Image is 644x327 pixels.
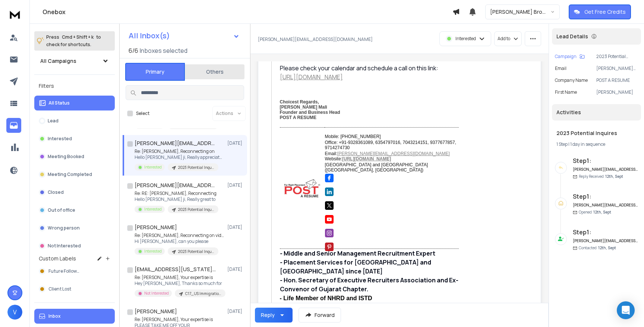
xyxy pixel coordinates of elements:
[129,32,170,39] h1: All Inbox(s)
[34,203,115,218] button: Out of office
[280,177,325,199] img: Logo
[39,255,76,262] h3: Custom Labels
[598,245,616,250] span: 12th, Sept
[48,171,92,177] p: Meeting Completed
[125,63,185,81] button: Primary
[573,228,638,237] h6: Step 1 :
[135,224,177,231] h1: [PERSON_NAME]
[135,154,224,160] p: Hello [PERSON_NAME] ji, Really appreciate your
[569,4,631,19] button: Get Free Credits
[280,99,340,120] strong: Choicest Regards, [PERSON_NAME] Mali Founder and Business Head POST A RESUME
[227,308,244,314] p: [DATE]
[556,141,637,147] div: |
[570,141,605,147] span: 1 day in sequence
[498,36,510,42] p: Add to
[325,174,334,182] img: Facebook icon
[135,182,217,189] h1: [PERSON_NAME][EMAIL_ADDRESS][PERSON_NAME][DOMAIN_NAME]
[555,54,577,60] p: Campaign
[185,291,221,296] p: C17_US Immigration 11-100 Brand Booster 8X
[135,308,177,315] h1: [PERSON_NAME]
[48,207,75,213] p: Out of office
[617,301,635,319] div: Open Intercom Messenger
[48,268,82,274] span: Future Followup
[337,151,450,156] a: [PERSON_NAME][EMAIL_ADDRESS][DOMAIN_NAME]
[7,305,22,320] button: V
[455,36,476,42] p: Interested
[325,140,459,151] td: 9328361089, 6354797016, 7043214151, 9377677857, 9714274730
[34,96,115,110] button: All Status
[579,174,623,179] p: Reply Received
[325,134,381,139] span: Mobile: [PHONE_NUMBER]
[144,206,162,212] p: Interested
[61,33,95,41] span: Cmd + Shift + k
[280,276,458,293] strong: - Hon. Secretary of Executive Recruiters Association and Ex-Convenor of Gujarat Chapter.
[135,317,224,323] p: Re: [PERSON_NAME], Your expertise is
[185,64,244,80] button: Others
[48,313,61,319] p: Inbox
[255,308,293,323] button: Reply
[555,65,566,71] p: Email
[135,148,224,154] p: Re: [PERSON_NAME], Reconnecting on
[555,54,585,60] button: Campaign
[556,141,568,147] span: 1 Step
[140,46,187,55] h3: Inboxes selected
[34,81,115,91] h3: Filters
[34,54,115,68] button: All Campaigns
[42,7,452,16] h1: Onebox
[135,196,218,202] p: Hello [PERSON_NAME] ji, Really great to
[227,140,244,146] p: [DATE]
[325,140,348,145] span: Office: +91-
[573,167,638,172] h6: [PERSON_NAME][EMAIL_ADDRESS][PERSON_NAME][DOMAIN_NAME]
[573,192,638,201] h6: Step 1 :
[135,238,224,244] p: Hi [PERSON_NAME], can you please
[555,77,588,83] p: Company Name
[135,190,218,196] p: Re: RE: [PERSON_NAME], Reconnecting
[48,286,71,292] span: Client Lost
[48,100,70,106] p: All Status
[144,249,162,254] p: Interested
[555,89,577,95] p: First Name
[258,36,373,42] p: [PERSON_NAME][EMAIL_ADDRESS][DOMAIN_NAME]
[34,264,115,279] button: Future Followup
[135,266,217,273] h1: [EMAIL_ADDRESS][US_STATE][DOMAIN_NAME]
[34,149,115,164] button: Meeting Booked
[178,165,214,170] p: 2023 Potential Inquires
[178,207,214,212] p: 2023 Potential Inquires
[556,33,588,40] p: Lead Details
[123,28,246,43] button: All Inbox(s)
[573,202,638,208] h6: [PERSON_NAME][EMAIL_ADDRESS][PERSON_NAME][DOMAIN_NAME]
[34,309,115,324] button: Inbox
[135,140,217,147] h1: [PERSON_NAME][EMAIL_ADDRESS][DOMAIN_NAME]
[280,258,432,275] strong: - Placement Services for [GEOGRAPHIC_DATA] and [GEOGRAPHIC_DATA] since [DATE]
[48,118,59,124] p: Lead
[48,225,80,231] p: Wrong person
[46,33,101,48] p: Press to check for shortcuts.
[178,249,214,254] p: 2023 Potential Inquires
[34,238,115,253] button: Not Interested
[573,238,638,244] h6: [PERSON_NAME][EMAIL_ADDRESS][PERSON_NAME][DOMAIN_NAME]
[34,282,115,296] button: Client Lost
[596,89,638,95] p: [PERSON_NAME]
[48,243,81,249] p: Not Interested
[490,8,550,16] p: [PERSON_NAME] Bros. Motion Pictures
[556,129,637,137] h1: 2023 Potential Inquires
[129,46,138,55] span: 6 / 6
[342,156,391,161] a: [URL][DOMAIN_NAME]
[34,131,115,146] button: Interested
[593,209,611,215] span: 12th, Sept
[227,182,244,188] p: [DATE]
[299,308,341,323] button: Forward
[48,154,84,160] p: Meeting Booked
[605,174,623,179] span: 12th, Sept
[34,167,115,182] button: Meeting Completed
[325,151,450,156] span: Email:
[135,275,224,280] p: Re: [PERSON_NAME], Your expertise is
[7,7,22,21] img: logo
[34,221,115,235] button: Wrong person
[325,243,334,251] img: Pinterest icon
[325,187,334,196] img: LinkedIn icon
[325,201,334,210] img: Twitter icon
